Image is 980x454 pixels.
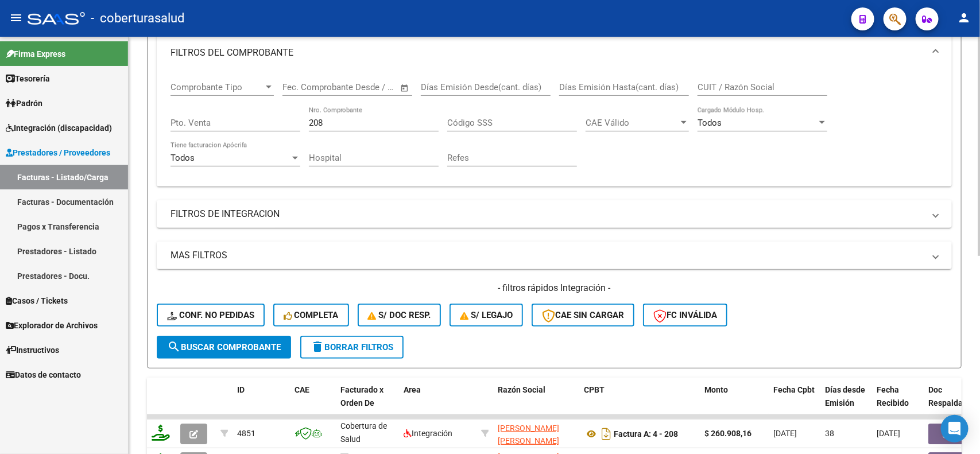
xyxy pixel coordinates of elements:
[586,118,679,128] span: CAE Válido
[498,422,575,446] div: 20260303768
[653,310,717,320] span: FC Inválida
[157,200,952,228] mat-expansion-panel-header: FILTROS DE INTEGRACION
[404,429,452,438] span: Integración
[877,429,900,438] span: [DATE]
[928,385,980,408] span: Doc Respaldatoria
[282,82,320,92] input: Start date
[284,310,339,320] span: Completa
[157,34,952,71] mat-expansion-panel-header: FILTROS DEL COMPROBANTE
[157,336,291,359] button: Buscar Comprobante
[171,208,924,220] mat-panel-title: FILTROS DE INTEGRACION
[368,310,431,320] span: S/ Doc Resp.
[599,425,614,443] i: Descargar documento
[6,48,65,60] span: Firma Express
[398,82,412,95] button: Open calendar
[404,385,421,394] span: Area
[91,6,184,31] span: - coberturasalud
[171,82,264,92] span: Comprobante Tipo
[498,385,545,394] span: Razón Social
[6,319,98,332] span: Explorador de Archivos
[167,340,181,354] mat-icon: search
[773,385,815,394] span: Fecha Cpbt
[579,378,700,428] datatable-header-cell: CPBT
[171,153,195,163] span: Todos
[872,378,924,428] datatable-header-cell: Fecha Recibido
[6,294,68,307] span: Casos / Tickets
[311,342,393,352] span: Borrar Filtros
[493,378,579,428] datatable-header-cell: Razón Social
[769,378,820,428] datatable-header-cell: Fecha Cpbt
[167,310,254,320] span: Conf. no pedidas
[825,385,865,408] span: Días desde Emisión
[340,385,384,408] span: Facturado x Orden De
[330,82,386,92] input: End date
[290,378,336,428] datatable-header-cell: CAE
[171,46,924,59] mat-panel-title: FILTROS DEL COMPROBANTE
[171,249,924,262] mat-panel-title: MAS FILTROS
[773,429,797,438] span: [DATE]
[157,242,952,269] mat-expansion-panel-header: MAS FILTROS
[6,344,59,356] span: Instructivos
[6,122,112,134] span: Integración (discapacidad)
[704,429,752,438] strong: $ 260.908,16
[6,368,81,381] span: Datos de contacto
[157,304,265,327] button: Conf. no pedidas
[237,429,255,438] span: 4851
[399,378,477,428] datatable-header-cell: Area
[877,385,909,408] span: Fecha Recibido
[157,71,952,187] div: FILTROS DEL COMPROBANTE
[498,424,559,446] span: [PERSON_NAME] [PERSON_NAME]
[6,72,50,85] span: Tesorería
[825,429,834,438] span: 38
[237,385,245,394] span: ID
[698,118,722,128] span: Todos
[311,340,324,354] mat-icon: delete
[273,304,349,327] button: Completa
[295,385,309,394] span: CAE
[300,336,404,359] button: Borrar Filtros
[460,310,513,320] span: S/ legajo
[336,378,399,428] datatable-header-cell: Facturado x Orden De
[6,97,42,110] span: Padrón
[643,304,727,327] button: FC Inválida
[450,304,523,327] button: S/ legajo
[941,415,969,443] div: Open Intercom Messenger
[700,378,769,428] datatable-header-cell: Monto
[358,304,441,327] button: S/ Doc Resp.
[532,304,634,327] button: CAE SIN CARGAR
[157,282,952,294] h4: - filtros rápidos Integración -
[167,342,281,352] span: Buscar Comprobante
[614,429,678,439] strong: Factura A: 4 - 208
[957,11,971,25] mat-icon: person
[6,146,110,159] span: Prestadores / Proveedores
[233,378,290,428] datatable-header-cell: ID
[584,385,605,394] span: CPBT
[704,385,728,394] span: Monto
[542,310,624,320] span: CAE SIN CARGAR
[340,409,387,444] span: B15 - Cobertura de Salud
[820,378,872,428] datatable-header-cell: Días desde Emisión
[9,11,23,25] mat-icon: menu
